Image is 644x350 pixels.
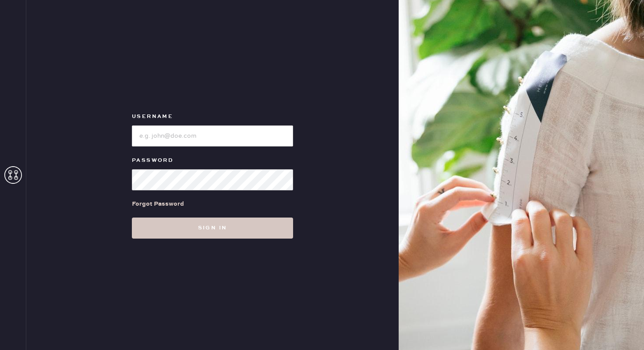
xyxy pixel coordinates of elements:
label: Password [132,155,293,166]
div: Forgot Password [132,199,184,209]
input: e.g. john@doe.com [132,125,293,146]
label: Username [132,111,293,122]
button: Sign in [132,218,293,239]
a: Forgot Password [132,190,184,218]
